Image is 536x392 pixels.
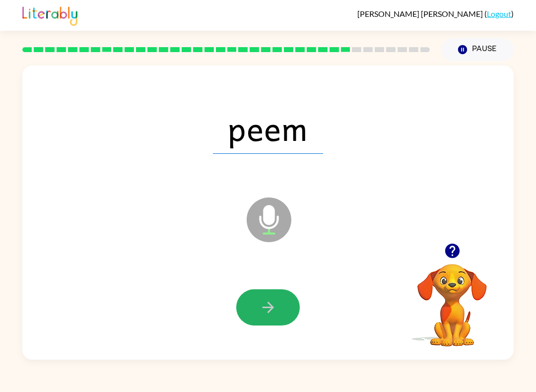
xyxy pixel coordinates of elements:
[442,38,514,61] button: Pause
[22,4,77,26] img: Literably
[402,249,502,348] video: Your browser must support playing .mp4 files to use Literably. Please try using another browser.
[487,9,511,18] a: Logout
[357,9,484,18] span: [PERSON_NAME] [PERSON_NAME]
[357,9,514,18] div: ( )
[213,102,323,154] span: peem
